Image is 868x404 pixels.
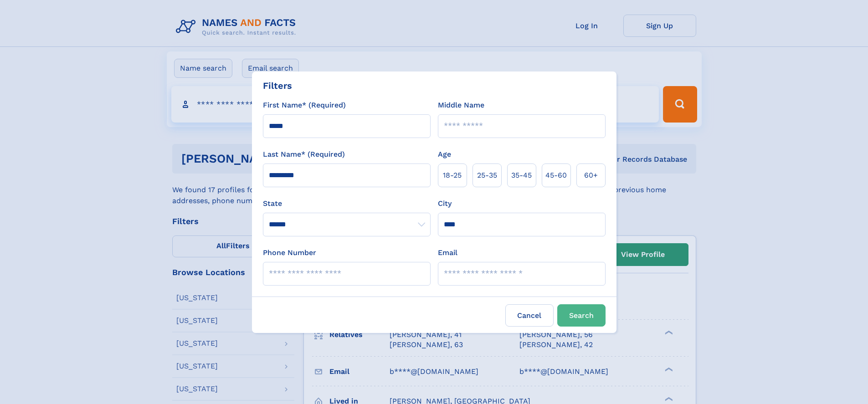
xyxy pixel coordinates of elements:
[557,304,606,327] button: Search
[545,170,567,181] span: 45‑60
[263,247,316,258] label: Phone Number
[477,170,497,181] span: 25‑35
[438,149,451,160] label: Age
[584,170,598,181] span: 60+
[511,170,532,181] span: 35‑45
[438,100,484,111] label: Middle Name
[438,247,457,258] label: Email
[263,79,292,92] div: Filters
[263,198,431,209] label: State
[438,198,452,209] label: City
[263,149,345,160] label: Last Name* (Required)
[443,170,462,181] span: 18‑25
[505,304,554,327] label: Cancel
[263,100,346,111] label: First Name* (Required)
